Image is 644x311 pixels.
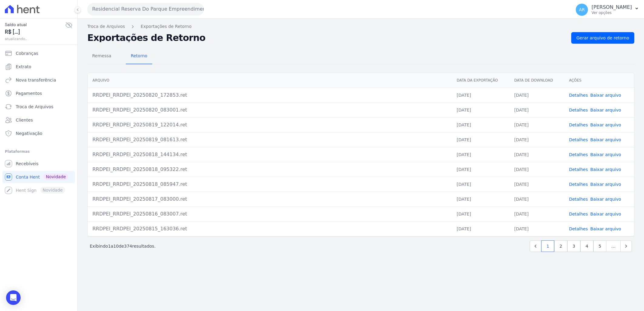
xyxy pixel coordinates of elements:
[590,226,621,231] a: Baixar arquivo
[87,34,566,42] h2: Exportações de Retorno
[2,114,75,126] a: Clientes
[592,10,632,15] p: Ver opções
[579,8,585,12] span: AR
[92,181,447,188] div: RRDPEI_RRDPEI_20250818_085947.ret
[16,161,39,167] span: Recebíveis
[509,147,564,162] td: [DATE]
[2,127,75,139] a: Negativação
[569,152,588,157] a: Detalhes
[452,147,509,162] td: [DATE]
[571,32,634,44] a: Gerar arquivo de retorno
[569,197,588,202] a: Detalhes
[567,240,580,252] a: 3
[452,177,509,192] td: [DATE]
[571,1,644,18] button: AR [PERSON_NAME] Ver opções
[590,182,621,187] a: Baixar arquivo
[569,108,588,112] a: Detalhes
[554,240,567,252] a: 2
[592,4,632,10] p: [PERSON_NAME]
[87,48,116,64] a: Remessa
[576,35,629,41] span: Gerar arquivo de retorno
[92,196,447,203] div: RRDPEI_RRDPEI_20250817_083000.ret
[108,244,111,249] span: 1
[590,93,621,98] a: Baixar arquivo
[2,158,75,170] a: Recebíveis
[509,102,564,117] td: [DATE]
[569,182,588,187] a: Detalhes
[88,73,452,88] th: Arquivo
[92,121,447,129] div: RRDPEI_RRDPEI_20250819_122014.ret
[620,240,632,252] a: Next
[16,64,31,70] span: Extrato
[2,74,75,86] a: Nova transferência
[569,212,588,216] a: Detalhes
[92,106,447,114] div: RRDPEI_RRDPEI_20250820_083001.ret
[92,210,447,218] div: RRDPEI_RRDPEI_20250816_083007.ret
[5,47,72,196] nav: Sidebar
[92,136,447,143] div: RRDPEI_RRDPEI_20250819_081613.ret
[16,174,40,180] span: Conta Hent
[606,240,621,252] span: …
[2,171,75,183] a: Conta Hent Novidade
[452,102,509,117] td: [DATE]
[590,152,621,157] a: Baixar arquivo
[90,243,156,249] p: Exibindo a de resultados.
[16,77,56,83] span: Nova transferência
[87,3,204,15] button: Residencial Reserva Do Parque Empreendimento Imobiliario LTDA
[452,132,509,147] td: [DATE]
[509,132,564,147] td: [DATE]
[16,130,42,136] span: Negativação
[509,221,564,236] td: [DATE]
[92,92,447,99] div: RRDPEI_RRDPEI_20250820_172853.ret
[2,61,75,73] a: Extrato
[126,48,152,64] a: Retorno
[452,117,509,132] td: [DATE]
[124,244,132,249] span: 374
[564,73,634,88] th: Ações
[509,117,564,132] td: [DATE]
[593,240,606,252] a: 5
[452,88,509,102] td: [DATE]
[509,177,564,192] td: [DATE]
[16,50,38,56] span: Cobranças
[509,206,564,221] td: [DATE]
[590,137,621,142] a: Baixar arquivo
[113,244,119,249] span: 10
[541,240,554,252] a: 1
[87,23,125,30] a: Troca de Arquivos
[509,192,564,206] td: [DATE]
[569,137,588,142] a: Detalhes
[569,167,588,172] a: Detalhes
[590,122,621,127] a: Baixar arquivo
[141,23,192,30] a: Exportações de Retorno
[509,88,564,102] td: [DATE]
[5,22,65,28] span: Saldo atual
[452,162,509,177] td: [DATE]
[16,117,33,123] span: Clientes
[590,212,621,216] a: Baixar arquivo
[569,226,588,231] a: Detalhes
[530,240,541,252] a: Previous
[92,151,447,158] div: RRDPEI_RRDPEI_20250818_144134.ret
[509,73,564,88] th: Data de Download
[590,197,621,202] a: Baixar arquivo
[92,225,447,232] div: RRDPEI_RRDPEI_20250815_163036.ret
[87,23,634,30] nav: Breadcrumb
[569,122,588,127] a: Detalhes
[590,167,621,172] a: Baixar arquivo
[2,47,75,59] a: Cobranças
[452,221,509,236] td: [DATE]
[5,36,65,42] span: atualizando...
[580,240,593,252] a: 4
[590,108,621,112] a: Baixar arquivo
[509,162,564,177] td: [DATE]
[2,87,75,99] a: Pagamentos
[89,50,115,62] span: Remessa
[92,166,447,173] div: RRDPEI_RRDPEI_20250818_095322.ret
[6,290,21,305] div: Open Intercom Messenger
[43,173,68,180] span: Novidade
[2,101,75,113] a: Troca de Arquivos
[452,73,509,88] th: Data da Exportação
[16,104,53,110] span: Troca de Arquivos
[127,50,151,62] span: Retorno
